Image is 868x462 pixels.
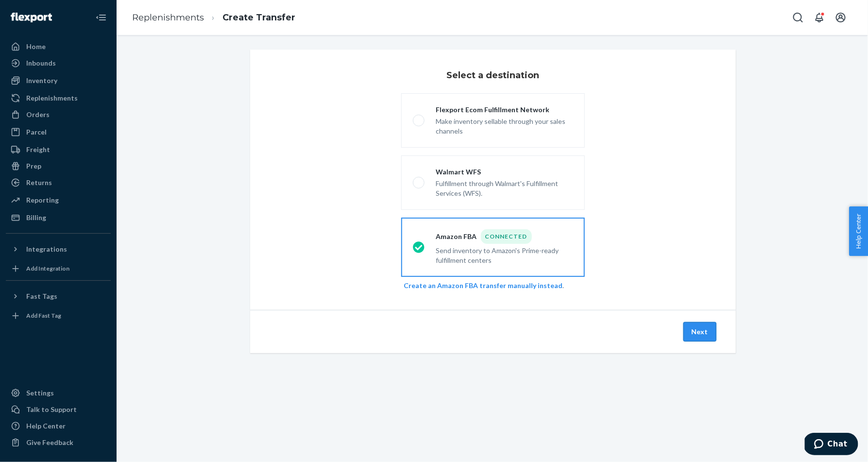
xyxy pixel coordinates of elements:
a: Prep [6,158,111,174]
div: Replenishments [26,93,78,103]
div: Give Feedback [26,438,73,447]
div: Talk to Support [26,405,77,414]
a: Home [6,39,111,54]
a: Inventory [6,73,111,88]
a: Reporting [6,192,111,208]
div: Prep [26,161,41,171]
div: Parcel [26,127,47,137]
div: Connected [481,229,532,244]
button: Open Search Box [788,8,808,27]
div: Reporting [26,195,59,205]
div: Add Integration [26,264,69,273]
button: Help Center [849,206,868,256]
a: Returns [6,175,111,190]
a: Create Transfer [222,12,295,23]
a: Settings [6,385,111,401]
div: Inbounds [26,58,56,68]
a: Parcel [6,124,111,140]
img: Flexport logo [11,13,52,22]
div: Settings [26,388,54,398]
a: Help Center [6,418,111,434]
ol: breadcrumbs [124,3,303,32]
div: Fulfillment through Walmart's Fulfillment Services (WFS). [436,177,573,198]
div: Fast Tags [26,291,57,301]
div: Integrations [26,244,67,254]
a: Replenishments [6,90,111,106]
button: Give Feedback [6,435,111,450]
a: Create an Amazon FBA transfer manually instead [404,281,562,290]
div: Billing [26,213,46,222]
div: Help Center [26,421,66,431]
button: Next [683,322,716,342]
button: Open account menu [831,8,851,27]
div: Walmart WFS [436,167,573,177]
button: Fast Tags [6,289,111,304]
button: Integrations [6,241,111,257]
div: Inventory [26,76,57,86]
div: Flexport Ecom Fulfillment Network [436,105,573,115]
div: Send inventory to Amazon's Prime-ready fulfillment centers [436,244,573,265]
button: Close Navigation [91,8,111,27]
div: . [404,281,581,291]
div: Orders [26,110,50,120]
div: Returns [26,178,52,188]
button: Open notifications [810,8,829,27]
button: Talk to Support [6,402,111,417]
a: Billing [6,210,111,225]
iframe: Opens a widget where you can chat to one of our agents [805,433,858,457]
a: Orders [6,107,111,122]
div: Add Fast Tag [26,311,61,320]
a: Add Integration [6,261,111,276]
div: Amazon FBA [436,229,573,244]
div: Freight [26,145,50,154]
a: Replenishments [132,12,204,23]
div: Make inventory sellable through your sales channels [436,115,573,136]
a: Add Fast Tag [6,308,111,324]
div: Home [26,42,46,51]
a: Inbounds [6,55,111,71]
a: Freight [6,142,111,157]
h3: Select a destination [446,69,539,82]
